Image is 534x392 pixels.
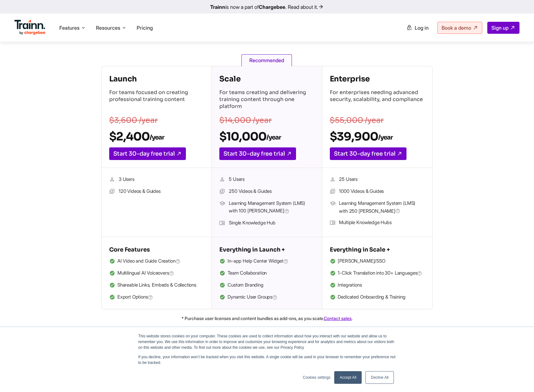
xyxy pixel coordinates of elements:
img: Trainn Logo [15,20,45,35]
p: * Purchase user licenses and content bundles as add-ons, as you scale. . [40,314,494,322]
li: Custom Branding [219,281,314,289]
li: Team Collaboration [219,269,314,277]
p: If you decline, your information won’t be tracked when you visit this website. A single cookie wi... [138,354,396,365]
sub: /year [266,134,281,141]
li: [PERSON_NAME]/SSO [330,257,425,265]
h2: $39,900 [330,129,425,144]
p: For teams focused on creating professional training content [109,89,204,111]
sub: /year [378,134,393,141]
h4: Enterprise [330,74,425,84]
a: Contact sales [324,316,352,321]
a: Log in [403,22,432,33]
span: Features [59,24,80,31]
span: 1-Click Translation into 30+ Languages [338,269,422,277]
b: Chargebee [259,4,285,10]
li: 1000 Videos & Guides [330,187,425,196]
span: Recommended [241,54,292,66]
li: 5 Users [219,175,314,184]
span: Resources [96,24,120,31]
span: Book a demo [442,25,471,31]
li: Multiple Knowledge Hubs [330,219,425,227]
s: $55,000 /year [330,116,384,125]
h4: Scale [219,74,314,84]
li: 25 Users [330,175,425,184]
a: Book a demo [437,22,482,34]
h5: Everything in Scale + [330,245,425,255]
h5: Everything in Launch + [219,245,314,255]
li: Shareable Links, Embeds & Collections [109,281,204,289]
span: AI Video and Guide Creation [117,257,181,265]
sub: /year [150,134,164,141]
span: Dynamic User Groups [228,293,277,301]
li: Single Knowledge Hub [219,219,314,227]
span: Learning Management System (LMS) with 100 [PERSON_NAME] [229,199,314,215]
h2: $10,000 [219,129,314,144]
span: Learning Management System (LMS) with 250 [PERSON_NAME] [339,199,424,215]
span: Multilingual AI Voiceovers [117,269,174,277]
li: 250 Videos & Guides [219,187,314,196]
a: Accept All [334,371,362,384]
b: Trainn [210,4,225,10]
span: In-app Help Center Widget [228,257,288,265]
h5: Core Features [109,245,204,255]
p: For enterprises needing advanced security, scalability, and compliance [330,89,425,111]
a: Pricing [137,25,153,31]
a: Start 30-day free trial [219,147,296,160]
h2: $2,400 [109,129,204,144]
span: Export Options [117,293,153,301]
a: Start 30-day free trial [330,147,406,160]
span: Sign up [491,25,508,31]
a: Cookies settings [303,375,330,380]
a: Decline All [365,371,394,384]
s: $14,000 /year [219,116,272,125]
a: Start 30-day free trial [109,147,186,160]
li: Dedicated Onboarding & Training [330,293,425,301]
p: This website stores cookies on your computer. These cookies are used to collect information about... [138,333,396,350]
s: $3,600 /year [109,116,158,125]
li: 3 Users [109,175,204,184]
li: Integrations [330,281,425,289]
li: 120 Videos & Guides [109,187,204,196]
h4: Launch [109,74,204,84]
p: For teams creating and delivering training content through one platform [219,89,314,111]
span: Log in [415,25,429,31]
a: Sign up [487,22,519,34]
